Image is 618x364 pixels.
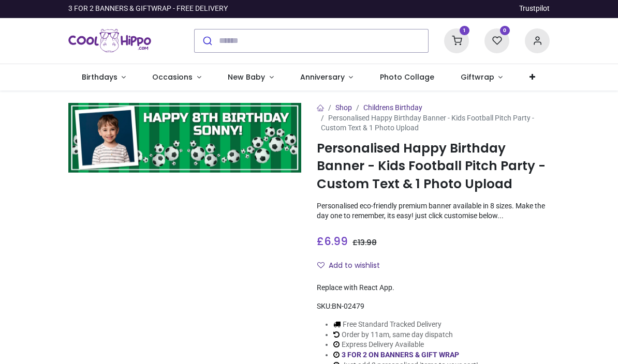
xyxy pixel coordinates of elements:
span: Anniversary [300,72,345,82]
img: Personalised Happy Birthday Banner - Kids Football Pitch Party - Custom Text & 1 Photo Upload [68,103,301,173]
button: Submit [195,29,219,52]
a: 3 FOR 2 ON BANNERS & GIFT WRAP [342,351,459,359]
span: Occasions [152,72,193,82]
span: £ [317,234,348,249]
span: Photo Collage [380,72,434,82]
i: Add to wishlist [317,262,325,269]
a: Birthdays [68,64,139,91]
sup: 0 [500,26,510,36]
li: Express Delivery Available [333,340,478,350]
div: Replace with React App. [317,283,550,293]
span: Birthdays [82,72,117,82]
li: Order by 11am, same day dispatch [333,330,478,340]
span: BN-02479 [332,302,364,310]
a: Childrens Birthday [363,103,422,112]
img: Cool Hippo [68,26,151,55]
a: Logo of Cool Hippo [68,26,151,55]
a: New Baby [215,64,287,91]
li: Free Standard Tracked Delivery [333,320,478,330]
span: Giftwrap [461,72,494,82]
h1: Personalised Happy Birthday Banner - Kids Football Pitch Party - Custom Text & 1 Photo Upload [317,140,550,193]
a: Giftwrap [447,64,516,91]
div: SKU: [317,301,550,312]
p: Personalised eco-friendly premium banner available in 8 sizes. Make the day one to remember, its ... [317,201,550,221]
a: 0 [484,36,509,44]
a: Trustpilot [519,4,550,14]
a: Occasions [139,64,215,91]
a: 1 [444,36,469,44]
sup: 1 [460,26,469,36]
span: £ [352,237,377,248]
span: Personalised Happy Birthday Banner - Kids Football Pitch Party - Custom Text & 1 Photo Upload [321,114,534,132]
button: Add to wishlistAdd to wishlist [317,257,389,275]
span: New Baby [228,72,265,82]
div: 3 FOR 2 BANNERS & GIFTWRAP - FREE DELIVERY [68,4,228,14]
a: Anniversary [287,64,366,91]
a: Shop [335,103,352,112]
span: 13.98 [358,237,377,248]
span: 6.99 [324,234,348,249]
